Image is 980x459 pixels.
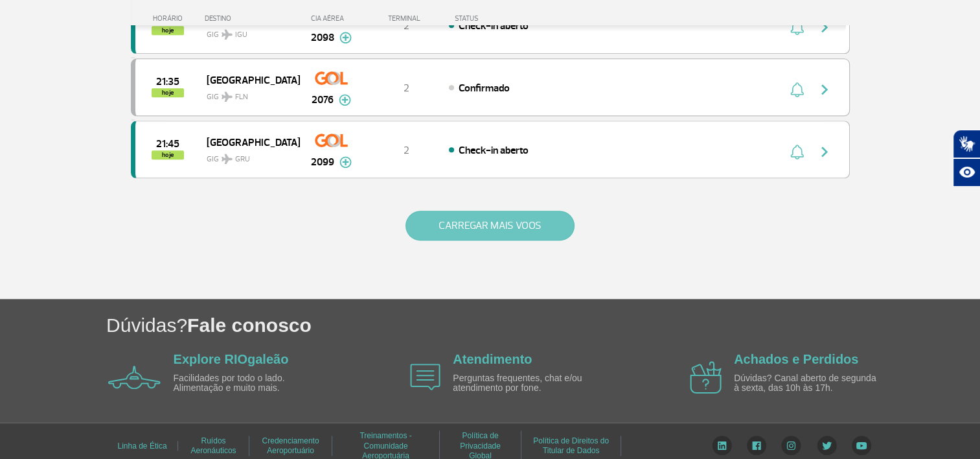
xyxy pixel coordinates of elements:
a: Linha de Ética [117,437,166,455]
span: 2 [404,19,409,32]
img: mais-info-painel-voo.svg [339,32,352,43]
p: Perguntas frequentes, chat e/ou atendimento por fone. [453,373,602,394]
img: YouTube [852,436,871,455]
img: sino-painel-voo.svg [790,82,804,97]
button: CARREGAR MAIS VOOS [405,211,575,241]
span: 2025-09-25 21:45:00 [156,139,179,148]
span: GIG [207,84,290,103]
p: Dúvidas? Canal aberto de segunda à sexta, das 10h às 17h. [734,373,883,394]
img: sino-painel-voo.svg [790,144,804,159]
img: destiny_airplane.svg [222,91,233,102]
span: 2099 [311,154,334,170]
button: Abrir recursos assistivos. [953,158,980,187]
div: HORÁRIO [135,14,205,23]
img: Facebook [747,436,766,455]
img: mais-info-painel-voo.svg [339,156,352,168]
img: LinkedIn [712,436,732,455]
img: destiny_airplane.svg [222,29,233,40]
img: mais-info-painel-voo.svg [339,94,351,106]
img: airplane icon [108,366,161,389]
span: [GEOGRAPHIC_DATA] [207,71,290,88]
span: Fale conosco [187,314,312,336]
img: airplane icon [690,361,722,394]
div: DESTINO [205,14,299,23]
div: TERMINAL [364,14,448,23]
a: Atendimento [453,352,532,366]
span: Check-in aberto [459,144,529,157]
div: STATUS [448,14,554,23]
img: seta-direita-painel-voo.svg [817,82,832,97]
p: Facilidades por todo o lado. Alimentação e muito mais. [174,373,323,394]
span: 2098 [311,30,334,45]
a: Explore RIOgaleão [174,352,289,366]
button: Abrir tradutor de língua de sinais. [953,130,980,158]
span: Check-in aberto [459,19,529,32]
span: 2 [404,144,409,157]
span: 2025-09-25 21:35:00 [156,77,179,86]
div: CIA AÉREA [299,14,364,23]
img: airplane icon [410,364,440,390]
span: hoje [152,88,184,97]
span: [GEOGRAPHIC_DATA] [207,134,290,150]
img: Instagram [781,436,801,455]
img: destiny_airplane.svg [222,154,233,164]
span: GIG [207,147,290,165]
h1: Dúvidas? [106,312,980,338]
span: FLN [235,91,248,103]
img: Twitter [817,436,837,455]
a: Achados e Perdidos [734,352,858,366]
span: 2076 [312,92,334,108]
span: hoje [152,150,184,159]
img: seta-direita-painel-voo.svg [817,144,832,159]
span: IGU [235,29,247,41]
span: 2 [404,82,409,95]
span: Confirmado [459,82,510,95]
span: GRU [235,154,250,165]
div: Plugin de acessibilidade da Hand Talk. [953,130,980,187]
